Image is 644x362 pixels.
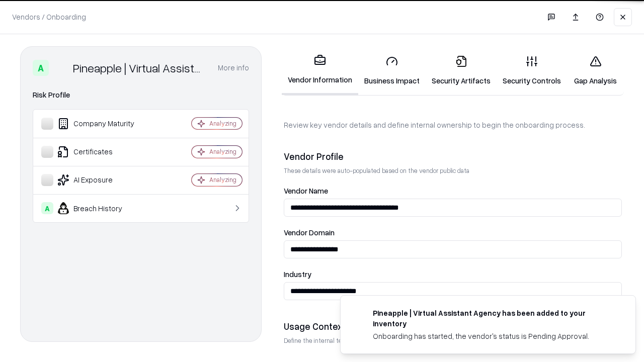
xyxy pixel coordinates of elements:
[41,146,162,158] div: Certificates
[284,150,622,162] div: Vendor Profile
[73,60,206,76] div: Pineapple | Virtual Assistant Agency
[353,308,365,320] img: trypineapple.com
[209,175,236,184] div: Analyzing
[373,331,611,341] div: Onboarding has started, the vendor's status is Pending Approval.
[284,270,622,278] label: Industry
[358,47,426,94] a: Business Impact
[218,59,249,77] button: More info
[282,46,358,95] a: Vendor Information
[209,147,236,156] div: Analyzing
[209,119,236,128] div: Analyzing
[41,118,162,130] div: Company Maturity
[284,320,622,332] div: Usage Context
[53,60,69,76] img: Pineapple | Virtual Assistant Agency
[284,166,622,175] p: These details were auto-populated based on the vendor public data
[41,202,162,214] div: Breach History
[41,202,53,214] div: A
[41,174,162,186] div: AI Exposure
[284,187,622,195] label: Vendor Name
[567,47,624,94] a: Gap Analysis
[12,12,86,22] p: Vendors / Onboarding
[373,308,611,329] div: Pineapple | Virtual Assistant Agency has been added to your inventory
[284,120,622,130] p: Review key vendor details and define internal ownership to begin the onboarding process.
[284,336,622,345] p: Define the internal team and reason for using this vendor. This helps assess business relevance a...
[284,229,622,236] label: Vendor Domain
[33,60,49,76] div: A
[497,47,567,94] a: Security Controls
[426,47,497,94] a: Security Artifacts
[33,89,249,101] div: Risk Profile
